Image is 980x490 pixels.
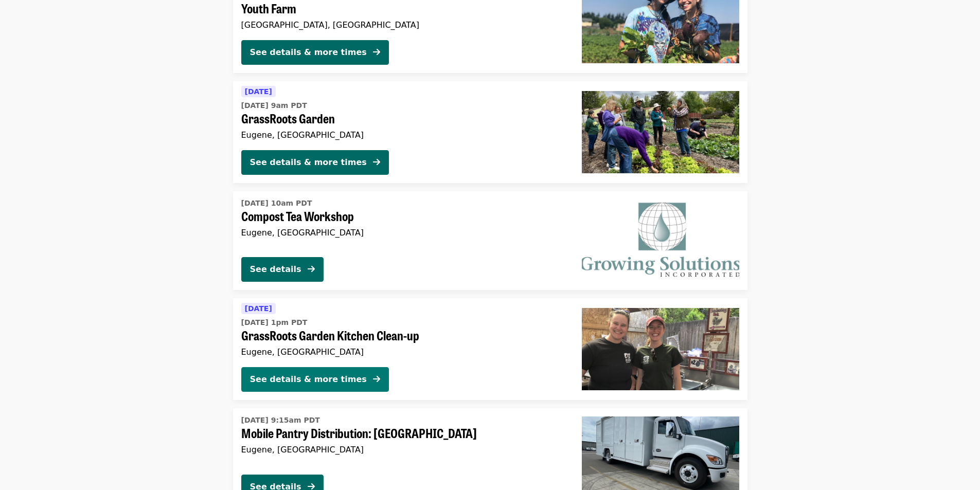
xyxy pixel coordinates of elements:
[241,347,565,357] div: Eugene, [GEOGRAPHIC_DATA]
[373,47,380,57] i: arrow-right icon
[241,111,565,126] span: GrassRoots Garden
[241,367,389,392] button: See details & more times
[308,264,315,274] i: arrow-right icon
[241,228,565,238] div: Eugene, [GEOGRAPHIC_DATA]
[582,199,739,282] img: Compost Tea Workshop organized by Food for Lane County
[245,87,272,96] span: [DATE]
[233,191,747,290] a: See details for "Compost Tea Workshop"
[241,150,389,175] button: See details & more times
[241,1,565,16] span: Youth Farm
[250,46,367,59] div: See details & more times
[241,20,565,30] div: [GEOGRAPHIC_DATA], [GEOGRAPHIC_DATA]
[241,445,565,455] div: Eugene, [GEOGRAPHIC_DATA]
[241,257,324,282] button: See details
[241,100,307,111] time: [DATE] 9am PDT
[241,209,565,224] span: Compost Tea Workshop
[373,374,380,384] i: arrow-right icon
[245,304,272,313] span: [DATE]
[582,91,739,173] img: GrassRoots Garden organized by Food for Lane County
[233,81,747,183] a: See details for "GrassRoots Garden"
[241,130,565,140] div: Eugene, [GEOGRAPHIC_DATA]
[241,415,320,426] time: [DATE] 9:15am PDT
[373,157,380,167] i: arrow-right icon
[233,298,747,400] a: See details for "GrassRoots Garden Kitchen Clean-up"
[250,373,367,386] div: See details & more times
[250,156,367,169] div: See details & more times
[582,308,739,390] img: GrassRoots Garden Kitchen Clean-up organized by Food for Lane County
[241,198,312,209] time: [DATE] 10am PDT
[241,317,308,328] time: [DATE] 1pm PDT
[241,328,565,343] span: GrassRoots Garden Kitchen Clean-up
[250,263,301,276] div: See details
[241,426,565,441] span: Mobile Pantry Distribution: [GEOGRAPHIC_DATA]
[241,40,389,65] button: See details & more times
